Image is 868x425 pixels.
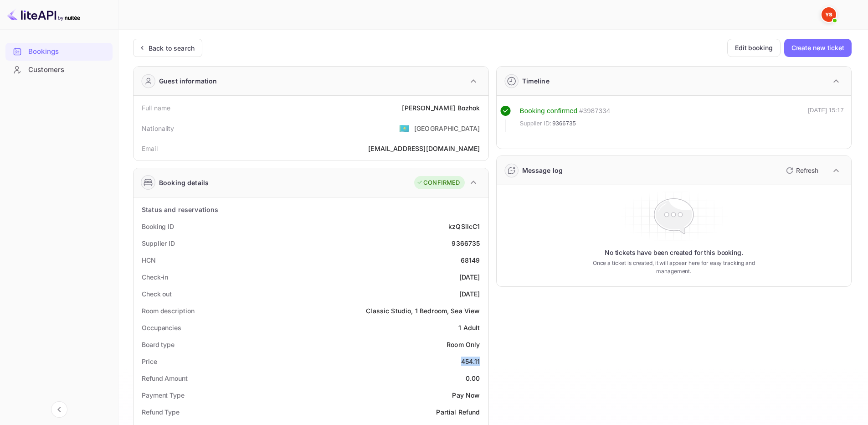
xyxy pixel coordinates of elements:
[784,39,852,57] button: Create new ticket
[414,124,480,133] div: [GEOGRAPHIC_DATA]
[781,163,822,178] button: Refresh
[142,289,172,299] div: Check out
[368,144,480,153] div: [EMAIL_ADDRESS][DOMAIN_NAME]
[808,106,844,132] div: [DATE] 15:17
[142,103,170,113] div: Full name
[796,166,818,175] p: Refresh
[402,103,480,113] div: [PERSON_NAME] Bozhok
[142,373,188,383] div: Refund Amount
[448,222,480,231] div: kzQSilcC1
[822,7,836,22] img: Yandex Support
[579,106,610,116] div: # 3987334
[466,373,480,383] div: 0.00
[51,401,67,418] button: Collapse navigation
[142,272,168,282] div: Check-in
[149,43,195,53] div: Back to search
[727,39,781,57] button: Edit booking
[459,272,480,282] div: [DATE]
[461,255,480,265] div: 68149
[28,65,108,75] div: Customers
[366,306,480,316] div: Classic Studio, 1 Bedroom, Sea View
[142,340,175,349] div: Board type
[459,289,480,299] div: [DATE]
[605,248,743,257] p: No tickets have been created for this booking.
[416,178,460,187] div: CONFIRMED
[447,340,480,349] div: Room Only
[7,7,80,22] img: LiteAPI logo
[142,222,174,231] div: Booking ID
[28,47,108,57] div: Bookings
[159,178,209,187] div: Booking details
[5,43,113,61] div: Bookings
[552,119,576,128] span: 9366735
[5,61,113,78] a: Customers
[5,61,113,79] div: Customers
[159,76,217,86] div: Guest information
[142,238,175,248] div: Supplier ID
[458,323,480,332] div: 1 Adult
[142,323,181,332] div: Occupancies
[461,357,480,366] div: 454.11
[142,205,218,214] div: Status and reservations
[142,144,158,153] div: Email
[142,407,180,417] div: Refund Type
[142,390,185,400] div: Payment Type
[142,306,194,316] div: Room description
[142,124,175,133] div: Nationality
[452,238,480,248] div: 9366735
[578,259,769,275] p: Once a ticket is created, it will appear here for easy tracking and management.
[520,119,552,128] span: Supplier ID:
[436,407,480,417] div: Partial Refund
[399,120,410,136] span: United States
[142,255,156,265] div: HCN
[452,390,480,400] div: Pay Now
[522,166,563,175] div: Message log
[522,76,550,86] div: Timeline
[520,106,578,116] div: Booking confirmed
[142,357,157,366] div: Price
[5,43,113,60] a: Bookings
